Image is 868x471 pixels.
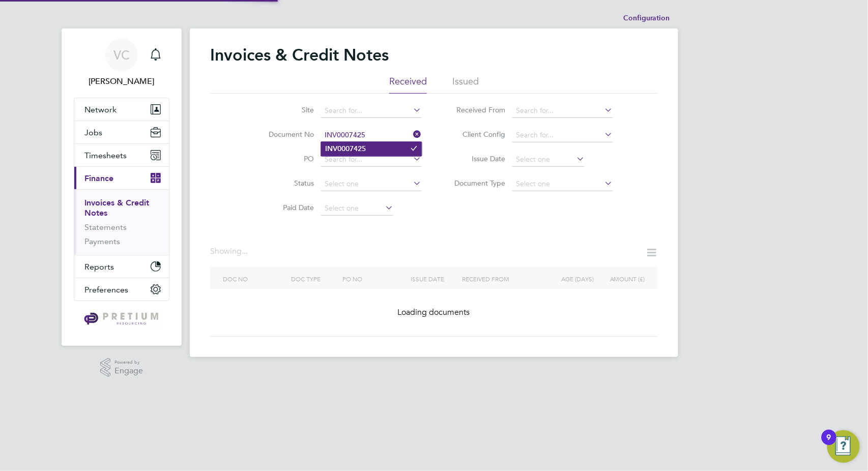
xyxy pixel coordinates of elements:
[74,75,169,87] span: Valentina Cerulli
[74,189,169,255] div: Finance
[242,246,248,256] span: ...
[84,262,114,272] span: Reports
[255,130,314,139] label: Document No
[114,358,143,367] span: Powered by
[255,203,314,212] label: Paid Date
[74,98,169,121] button: Network
[452,75,479,94] li: Issued
[321,177,421,191] input: Select one
[100,358,143,377] a: Powered byEngage
[81,311,161,328] img: pretium-logo-retina.png
[84,151,127,160] span: Timesheets
[74,144,169,166] button: Timesheets
[447,130,505,139] label: Client Config
[255,179,314,188] label: Status
[321,153,421,167] input: Search for...
[74,311,169,328] a: Go to home page
[210,246,250,257] div: Showing
[74,167,169,189] button: Finance
[74,39,169,87] a: VC[PERSON_NAME]
[447,105,505,114] label: Received From
[447,154,505,163] label: Issue Date
[62,28,182,346] nav: Main navigation
[512,128,613,142] input: Search for...
[623,8,670,28] li: Configuration
[84,237,120,246] a: Payments
[84,128,102,137] span: Jobs
[827,430,860,463] button: Open Resource Center, 9 new notifications
[255,105,314,114] label: Site
[321,104,421,118] input: Search for...
[447,179,505,188] label: Document Type
[74,121,169,143] button: Jobs
[84,285,128,295] span: Preferences
[321,201,393,216] input: Select one
[827,437,831,451] div: 9
[321,128,421,142] input: Search for...
[84,173,113,183] span: Finance
[74,278,169,301] button: Preferences
[512,177,613,191] input: Select one
[113,48,130,62] span: VC
[74,255,169,278] button: Reports
[512,153,585,167] input: Select one
[84,222,127,232] a: Statements
[325,144,366,153] b: INV0007425
[114,367,143,375] span: Engage
[389,75,427,94] li: Received
[84,198,149,218] a: Invoices & Credit Notes
[255,154,314,163] label: PO
[512,104,613,118] input: Search for...
[84,105,117,114] span: Network
[210,45,389,65] h2: Invoices & Credit Notes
